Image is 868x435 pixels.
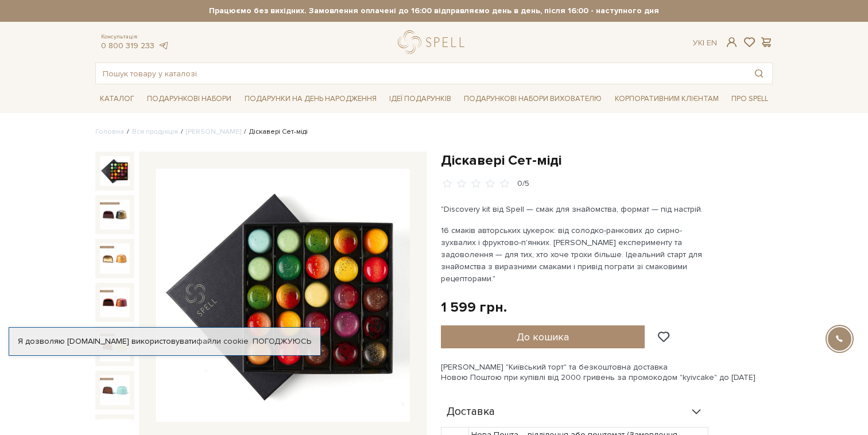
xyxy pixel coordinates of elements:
a: Корпоративним клієнтам [610,89,723,108]
span: Консультація: [101,33,169,41]
a: Про Spell [727,90,773,108]
strong: Працюємо без вихідних. Замовлення оплачені до 16:00 відправляємо день в день, після 16:00 - насту... [95,6,773,16]
button: Пошук товару у каталозі [746,63,772,84]
input: Пошук товару у каталозі [96,63,746,84]
span: | [703,38,704,48]
img: Діскавері Сет-міді [100,375,130,405]
img: Діскавері Сет-міді [100,288,130,317]
p: "Discovery kit від Spell — смак для знайомства, формат — під настрій. [441,203,710,215]
div: Ук [693,38,717,48]
a: [PERSON_NAME] [186,127,241,136]
a: файли cookie [196,336,249,346]
a: telegram [157,41,169,51]
a: En [707,38,717,48]
div: 0/5 [517,178,529,189]
button: До кошика [441,325,645,348]
a: Подарункові набори [142,90,236,108]
li: Діскавері Сет-міді [241,127,308,137]
a: Головна [95,127,124,136]
div: 1 599 грн. [441,298,507,316]
a: 0 800 319 233 [101,41,154,51]
div: Я дозволяю [DOMAIN_NAME] використовувати [9,336,320,347]
h1: Діскавері Сет-міді [441,152,773,169]
a: Каталог [95,90,139,108]
p: 16 смаків авторських цукерок: від солодко-ранкових до сирно-зухвалих і фруктово-п'янких. [PERSON_... [441,224,710,285]
img: Діскавері Сет-міді [156,169,410,422]
span: Доставка [447,407,495,417]
a: Погоджуюсь [253,336,311,347]
span: До кошика [517,331,569,343]
a: Ідеї подарунків [385,90,456,108]
img: Діскавері Сет-міді [100,200,130,230]
a: logo [398,30,470,54]
img: Діскавері Сет-міді [100,243,130,273]
a: Вся продукція [132,127,178,136]
a: Подарунки на День народження [240,90,381,108]
img: Діскавері Сет-міді [100,156,130,186]
a: Подарункові набори вихователю [459,89,606,108]
div: [PERSON_NAME] "Київський торт" та безкоштовна доставка Новою Поштою при купівлі від 2000 гривень ... [441,362,773,383]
